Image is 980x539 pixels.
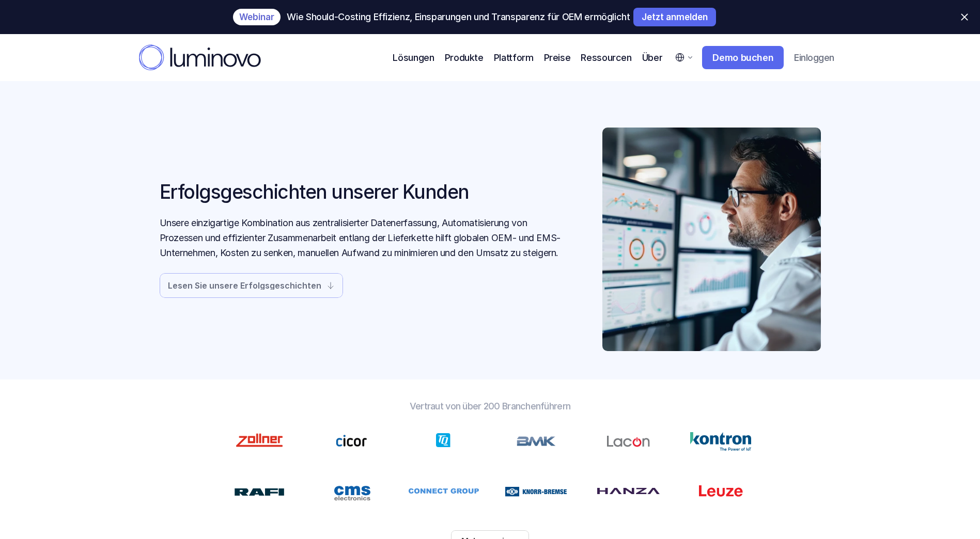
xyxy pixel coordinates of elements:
a: Lesen Sie unsere Erfolgsgeschichten [160,273,343,298]
p: Über [642,51,663,65]
a: Demo buchen [702,46,784,70]
p: Webinar [239,13,274,21]
a: Preise [544,51,571,65]
p: Einloggen [794,52,834,64]
p: Lösungen [393,51,434,65]
h1: Erfolgsgeschichten unserer Kunden [160,181,570,203]
a: Jetzt anmelden [633,8,716,26]
p: Jetzt anmelden [642,13,708,21]
a: Einloggen [787,47,841,69]
p: Produkte [445,51,484,65]
img: zollner logo [336,430,367,451]
p: Demo buchen [712,52,773,64]
p: Lesen Sie unsere Erfolgsgeschichten [168,281,321,290]
p: Plattform [494,51,534,65]
p: Vertraut von über 200 Branchenführern [222,400,759,413]
img: zollner logo [517,425,556,458]
p: Wie Should-Costing Effizienz, Einsparungen und Transparenz für OEM ermöglicht [287,12,630,22]
img: Elektronikfachmann betrachtet ein Dashboard auf einem Computerbildschirm [602,128,820,351]
p: Ressourcen [581,51,631,65]
p: Unsere einzigartige Kombination aus zentralisierter Datenerfassung, Automatisierung von Prozessen... [160,216,570,260]
img: Zollner [232,431,286,450]
img: Lacon [607,425,650,458]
